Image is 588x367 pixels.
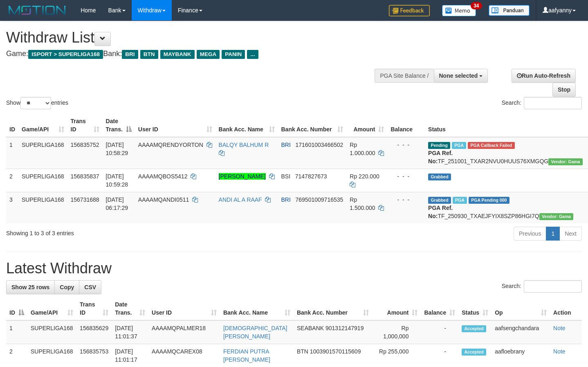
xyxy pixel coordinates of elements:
[425,192,586,223] td: TF_250930_TXAEJFYIX8SZP86HGI7Q
[296,142,343,148] span: Copy 171601003466502 to clipboard
[428,173,451,180] span: Grabbed
[372,320,421,344] td: Rp 1,000,000
[297,325,324,331] span: SEABANK
[135,114,215,137] th: User ID: activate to sort column ascending
[112,320,148,344] td: [DATE] 11:01:37
[27,320,76,344] td: SUPERLIGA168
[428,197,451,204] span: Grabbed
[294,297,372,320] th: Bank Acc. Number: activate to sort column ascending
[148,320,220,344] td: AAAAMQPALMER18
[421,320,458,344] td: -
[18,114,67,137] th: Game/API: activate to sort column ascending
[297,348,308,355] span: BTN
[296,196,343,203] span: Copy 769501009716535 to clipboard
[452,142,466,149] span: Marked by aafsengchandara
[428,142,450,149] span: Pending
[71,173,99,180] span: 156835837
[6,226,239,237] div: Showing 1 to 3 of 3 entries
[502,97,582,109] label: Search:
[71,142,99,148] span: 156835752
[6,320,27,344] td: 1
[372,297,421,320] th: Amount: activate to sort column ascending
[148,297,220,320] th: User ID: activate to sort column ascending
[215,114,278,137] th: Bank Acc. Name: activate to sort column ascending
[389,5,430,16] img: Feedback.jpg
[325,325,364,331] span: Copy 901312147919 to clipboard
[6,297,27,320] th: ID: activate to sort column descending
[219,142,269,148] a: BALQY BALHUM R
[220,297,294,320] th: Bank Acc. Name: activate to sort column ascending
[20,97,51,109] select: Showentries
[524,280,582,293] input: Search:
[387,114,425,137] th: Balance
[458,297,491,320] th: Status: activate to sort column ascending
[18,192,67,223] td: SUPERLIGA168
[278,114,347,137] th: Bank Acc. Number: activate to sort column ascending
[425,114,586,137] th: Status
[18,137,67,169] td: SUPERLIGA168
[247,50,258,59] span: ...
[6,97,68,109] label: Show entries
[28,50,103,59] span: ISPORT > SUPERLIGA168
[350,173,379,180] span: Rp 220.000
[18,169,67,192] td: SUPERLIGA168
[421,297,458,320] th: Balance: activate to sort column ascending
[106,142,128,156] span: [DATE] 10:58:29
[219,173,266,180] a: [PERSON_NAME]
[391,141,422,149] div: - - -
[223,348,270,363] a: FERDIAN PUTRA [PERSON_NAME]
[6,169,18,192] td: 2
[76,297,112,320] th: Trans ID: activate to sort column ascending
[310,348,361,355] span: Copy 1003901570115609 to clipboard
[6,50,384,58] h4: Game: Bank:
[453,197,467,204] span: Marked by aafromsomean
[103,114,135,137] th: Date Trans.: activate to sort column descending
[106,196,128,211] span: [DATE] 06:17:29
[79,280,101,294] a: CSV
[106,173,128,188] span: [DATE] 10:59:28
[281,196,291,203] span: BRI
[512,69,576,83] a: Run Auto-Refresh
[539,213,574,220] span: Vendor URL: https://trx31.1velocity.biz
[11,284,49,290] span: Show 25 rows
[434,69,488,83] button: None selected
[138,173,188,180] span: AAAAMQBOS5412
[6,4,68,16] img: MOTION_logo.png
[462,349,486,356] span: Accepted
[468,142,514,149] span: PGA Error
[76,320,112,344] td: 156835629
[350,196,375,211] span: Rp 1.500.000
[546,227,560,241] a: 1
[71,196,99,203] span: 156731688
[84,284,96,290] span: CSV
[140,50,158,59] span: BTN
[223,325,287,340] a: [DEMOGRAPHIC_DATA][PERSON_NAME]
[489,5,530,16] img: panduan.png
[550,297,582,320] th: Action
[197,50,220,59] span: MEGA
[67,114,103,137] th: Trans ID: activate to sort column ascending
[559,227,582,241] a: Next
[27,297,76,320] th: Game/API: activate to sort column ascending
[138,142,203,148] span: AAAAMQRENDYORTON
[491,320,550,344] td: aafsengchandara
[138,196,189,203] span: AAAAMQANDI0511
[524,97,582,109] input: Search:
[391,172,422,180] div: - - -
[295,173,327,180] span: Copy 7147827673 to clipboard
[6,192,18,223] td: 3
[469,197,509,204] span: PGA Pending
[442,5,476,16] img: Button%20Memo.svg
[428,150,453,164] b: PGA Ref. No:
[6,260,582,277] h1: Latest Withdraw
[514,227,546,241] a: Previous
[6,29,384,46] h1: Withdraw List
[222,50,245,59] span: PANIN
[6,114,18,137] th: ID
[428,205,453,219] b: PGA Ref. No:
[425,137,586,169] td: TF_251001_TXAR2NVU0HUUS76XMGQG
[552,83,576,97] a: Stop
[462,325,486,332] span: Accepted
[439,72,478,79] span: None selected
[553,325,566,331] a: Note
